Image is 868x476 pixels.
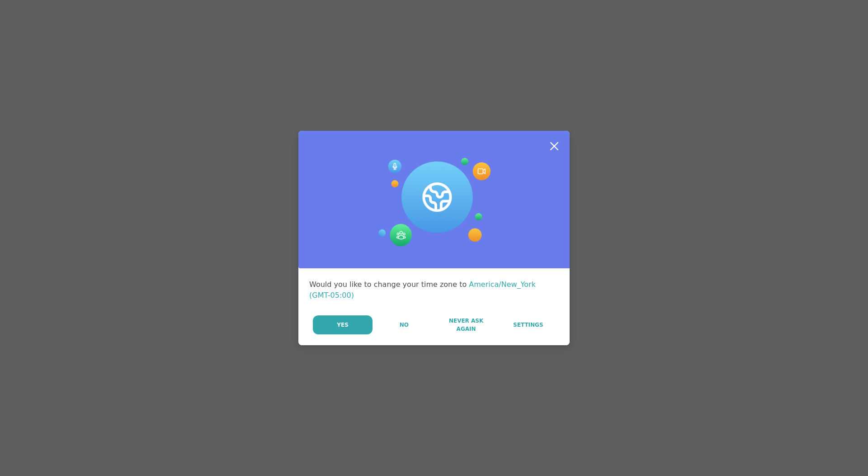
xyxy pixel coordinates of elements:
[309,279,559,301] div: Would you like to change your time zone to
[313,315,373,334] button: Yes
[373,315,434,334] button: No
[440,317,492,333] span: Never Ask Again
[377,158,491,247] img: Session Experience
[309,280,536,300] span: America/New_York (GMT-05:00)
[400,321,409,329] span: No
[513,321,543,329] span: Settings
[498,315,559,334] a: Settings
[337,321,349,329] span: Yes
[435,315,496,334] button: Never Ask Again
